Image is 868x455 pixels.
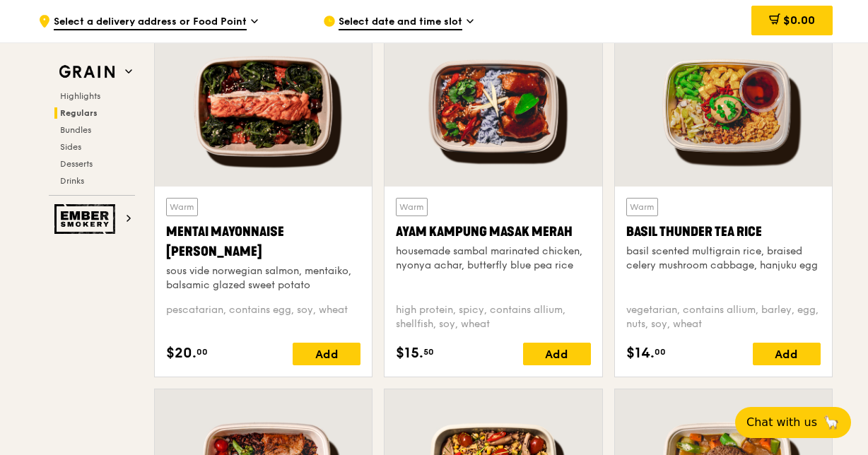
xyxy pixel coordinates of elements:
span: 00 [197,346,208,357]
span: Sides [60,142,81,152]
span: Drinks [60,176,84,186]
span: 50 [423,346,434,357]
span: Chat with us [746,414,817,431]
img: Grain web logo [54,59,119,85]
div: housemade sambal marinated chicken, nyonya achar, butterfly blue pea rice [396,244,590,273]
span: $0.00 [783,13,815,27]
div: pescatarian, contains egg, soy, wheat [166,303,360,331]
div: Warm [626,198,658,216]
span: 00 [655,346,666,357]
span: 🦙 [823,414,840,431]
div: Add [293,343,360,365]
span: Desserts [60,159,93,169]
div: Basil Thunder Tea Rice [626,222,821,242]
span: Bundles [60,125,91,135]
div: Ayam Kampung Masak Merah [396,222,590,242]
div: Warm [396,198,428,216]
div: Mentai Mayonnaise [PERSON_NAME] [166,222,360,261]
span: Highlights [60,91,100,101]
div: high protein, spicy, contains allium, shellfish, soy, wheat [396,303,590,331]
div: vegetarian, contains allium, barley, egg, nuts, soy, wheat [626,303,821,331]
div: Warm [166,198,198,216]
div: sous vide norwegian salmon, mentaiko, balsamic glazed sweet potato [166,264,360,292]
div: Add [753,343,821,365]
span: $15. [396,343,423,364]
img: Ember Smokery web logo [54,204,119,234]
span: Select date and time slot [339,15,462,30]
button: Chat with us🦙 [735,407,851,438]
span: Select a delivery address or Food Point [54,15,247,30]
div: basil scented multigrain rice, braised celery mushroom cabbage, hanjuku egg [626,244,821,273]
span: $20. [166,343,197,364]
span: $14. [626,343,655,364]
span: Regulars [60,108,98,118]
div: Add [523,343,591,365]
